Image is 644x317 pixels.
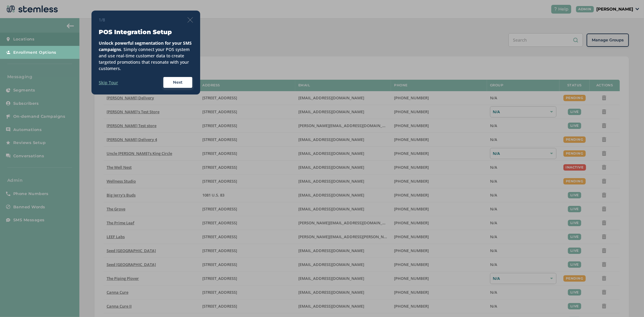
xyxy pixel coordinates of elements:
[99,40,192,52] strong: Unlock powerful segmentation for your SMS campaigns
[13,50,56,56] span: Enrollment Options
[99,79,118,86] label: Skip Tour
[99,17,105,23] span: 1/8
[173,79,183,85] span: Next
[187,17,193,23] img: icon-close-thin-accent-606ae9a3.svg
[614,288,644,317] iframe: Chat Widget
[163,76,193,88] button: Next
[99,28,193,36] h3: POS Integration Setup
[99,40,193,72] div: . Simply connect your POS system and use real-time customer data to create targeted promotions th...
